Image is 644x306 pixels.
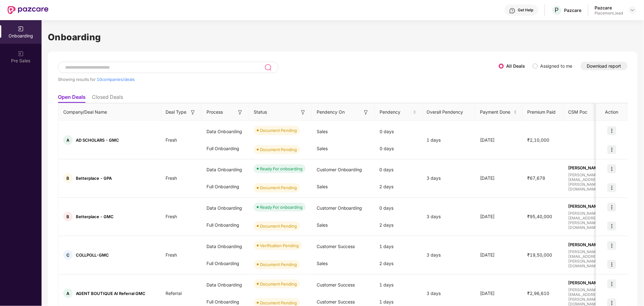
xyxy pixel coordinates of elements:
[76,252,109,258] span: COLLPOLL-GMC
[76,176,112,181] span: Betterplace - GPA
[630,8,635,13] img: svg+xml;base64,PHN2ZyBpZD0iRHJvcGRvd24tMzJ4MzIiIHhtbG5zPSJodHRwOi8vd3d3LnczLm9yZy8yMDAwL3N2ZyIgd2...
[201,178,249,195] div: Full Onboarding
[260,261,297,268] div: Document Pending
[260,242,299,249] div: Verification Pending
[380,109,412,116] span: Pendency
[568,109,588,116] span: CSM Poc
[260,300,297,306] div: Document Pending
[260,166,302,172] div: Ready For onboarding
[607,241,616,250] img: icon
[317,184,328,189] span: Sales
[97,77,135,82] span: 10 companies/deals
[523,252,557,258] span: ₹19,50,000
[76,138,119,143] span: AD SCHOLARS - GMC
[422,175,475,182] div: 3 days
[161,214,182,219] span: Fresh
[317,299,355,304] span: Customer Success
[58,104,161,121] th: Company/Deal Name
[568,204,621,209] span: [PERSON_NAME]
[260,204,302,210] div: Ready For onboarding
[595,5,623,11] div: Pazcare
[201,276,249,293] div: Data Onboarding
[555,6,559,14] span: P
[317,146,328,151] span: Sales
[201,140,249,157] div: Full Onboarding
[63,289,73,298] div: A
[596,104,628,121] th: Action
[568,165,621,170] span: [PERSON_NAME]
[63,173,73,183] div: B
[237,109,243,116] img: svg+xml;base64,PHN2ZyB3aWR0aD0iMTYiIGhlaWdodD0iMTYiIHZpZXdCb3g9IjAgMCAxNiAxNiIgZmlsbD0ibm9uZSIgeG...
[201,161,249,178] div: Data Onboarding
[518,8,534,13] div: Get Help
[317,167,362,172] span: Customer Onboarding
[317,261,328,266] span: Sales
[475,290,523,297] div: [DATE]
[375,276,422,293] div: 1 days
[8,6,48,14] img: New Pazcare Logo
[300,109,306,116] img: svg+xml;base64,PHN2ZyB3aWR0aD0iMTYiIGhlaWdodD0iMTYiIHZpZXdCb3g9IjAgMCAxNiAxNiIgZmlsbD0ibm9uZSIgeG...
[568,249,621,268] span: [PERSON_NAME][EMAIL_ADDRESS][PERSON_NAME][DOMAIN_NAME]
[375,123,422,140] div: 0 days
[523,214,557,219] span: ₹95,40,000
[206,109,223,116] span: Process
[475,137,523,144] div: [DATE]
[422,104,475,121] th: Overall Pendency
[607,126,616,135] img: icon
[63,212,73,221] div: B
[63,135,73,145] div: A
[201,238,249,255] div: Data Onboarding
[475,175,523,182] div: [DATE]
[317,109,345,116] span: Pendency On
[260,146,297,153] div: Document Pending
[540,63,573,69] label: Assigned to me
[480,109,512,116] span: Payment Done
[607,222,616,230] img: icon
[607,164,616,173] img: icon
[568,242,621,247] span: [PERSON_NAME]
[568,280,621,285] span: [PERSON_NAME]
[375,200,422,217] div: 0 days
[595,11,623,16] div: Placement_lead
[92,94,123,103] li: Closed Deals
[475,252,523,258] div: [DATE]
[568,173,621,191] span: [PERSON_NAME][EMAIL_ADDRESS][PERSON_NAME][DOMAIN_NAME]
[607,145,616,154] img: icon
[76,291,145,296] span: AGENT BOUTIQUE AI Referral GMC
[564,7,582,13] div: Pazcare
[581,62,628,70] button: Download report
[161,252,182,258] span: Fresh
[201,255,249,272] div: Full Onboarding
[260,223,297,229] div: Document Pending
[317,244,355,249] span: Customer Success
[506,63,525,69] label: All Deals
[523,137,555,143] span: ₹2,10,000
[375,140,422,157] div: 0 days
[48,30,638,44] h1: Onboarding
[201,123,249,140] div: Data Onboarding
[475,213,523,220] div: [DATE]
[523,291,555,296] span: ₹2,96,610
[422,137,475,144] div: 1 days
[317,222,328,228] span: Sales
[317,282,355,287] span: Customer Success
[375,178,422,195] div: 2 days
[264,64,272,71] img: svg+xml;base64,PHN2ZyB3aWR0aD0iMjQiIGhlaWdodD0iMjUiIHZpZXdCb3g9IjAgMCAyNCAyNSIgZmlsbD0ibm9uZSIgeG...
[363,109,369,116] img: svg+xml;base64,PHN2ZyB3aWR0aD0iMTYiIGhlaWdodD0iMTYiIHZpZXdCb3g9IjAgMCAxNiAxNiIgZmlsbD0ibm9uZSIgeG...
[76,214,114,219] span: Betterplace - GMC
[18,51,24,57] img: svg+xml;base64,PHN2ZyB3aWR0aD0iMjAiIGhlaWdodD0iMjAiIHZpZXdCb3g9IjAgMCAyMCAyMCIgZmlsbD0ibm9uZSIgeG...
[523,175,551,181] span: ₹67,678
[201,200,249,217] div: Data Onboarding
[260,184,297,191] div: Document Pending
[260,127,297,133] div: Document Pending
[201,217,249,234] div: Full Onboarding
[63,250,73,260] div: C
[161,175,182,181] span: Fresh
[422,252,475,258] div: 3 days
[161,291,187,296] span: Referral
[475,104,523,121] th: Payment Done
[422,290,475,297] div: 3 days
[422,213,475,220] div: 3 days
[166,109,186,116] span: Deal Type
[375,238,422,255] div: 1 days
